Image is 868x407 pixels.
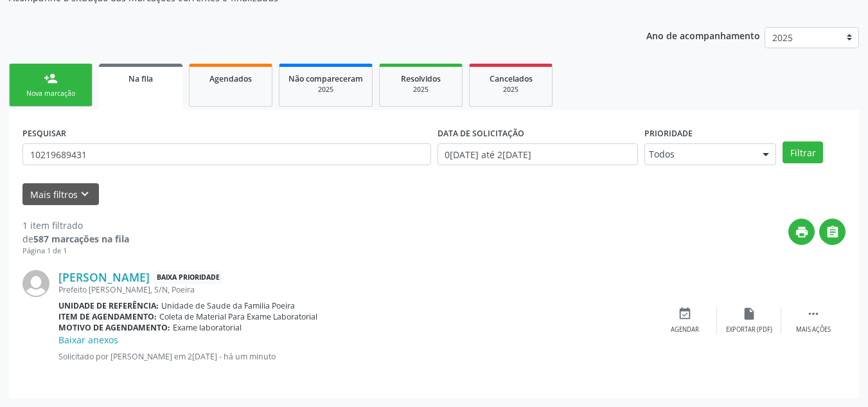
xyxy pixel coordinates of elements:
span: Todos [649,148,750,161]
label: Prioridade [644,123,693,143]
div: person_add [44,71,58,86]
span: Cancelados [490,73,533,84]
img: img [22,270,49,297]
input: Nome, CNS [22,143,431,165]
span: Coleta de Material Para Exame Laboratorial [159,311,317,322]
input: Selecione um intervalo [438,143,639,165]
p: Solicitado por [PERSON_NAME] em 2[DATE] - há um minuto [58,351,653,362]
button: Mais filtroskeyboard_arrow_down [22,183,99,206]
span: Agendados [209,73,252,84]
div: Página 1 de 1 [22,246,129,257]
div: 2025 [479,85,543,95]
span: Na fila [128,73,153,84]
div: Agendar [671,325,699,334]
i: event_available [678,307,692,321]
button: print [788,219,815,245]
span: Não compareceram [288,73,363,84]
button:  [819,219,846,245]
b: Item de agendamento: [58,311,157,322]
div: Prefeito [PERSON_NAME], S/N, Poeira [58,284,653,295]
i:  [826,225,840,239]
span: Exame laboratorial [173,322,242,333]
b: Unidade de referência: [58,300,159,311]
div: Nova marcação [19,89,83,98]
a: Baixar anexos [58,334,118,346]
span: Unidade de Saude da Familia Poeira [161,300,295,311]
label: PESQUISAR [22,123,66,143]
b: Motivo de agendamento: [58,322,170,333]
label: DATA DE SOLICITAÇÃO [438,123,524,143]
p: Ano de acompanhamento [646,27,760,43]
div: 2025 [288,85,363,95]
i:  [806,307,820,321]
strong: 587 marcações na fila [33,233,129,245]
span: Resolvidos [401,73,441,84]
div: 2025 [389,85,453,95]
div: Exportar (PDF) [726,325,772,334]
div: 1 item filtrado [22,219,129,232]
div: Mais ações [796,325,831,334]
span: Baixa Prioridade [154,271,222,284]
div: de [22,232,129,246]
i: keyboard_arrow_down [78,187,92,201]
button: Filtrar [783,141,823,163]
i: print [795,225,809,239]
a: [PERSON_NAME] [58,270,150,284]
i: insert_drive_file [742,307,756,321]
